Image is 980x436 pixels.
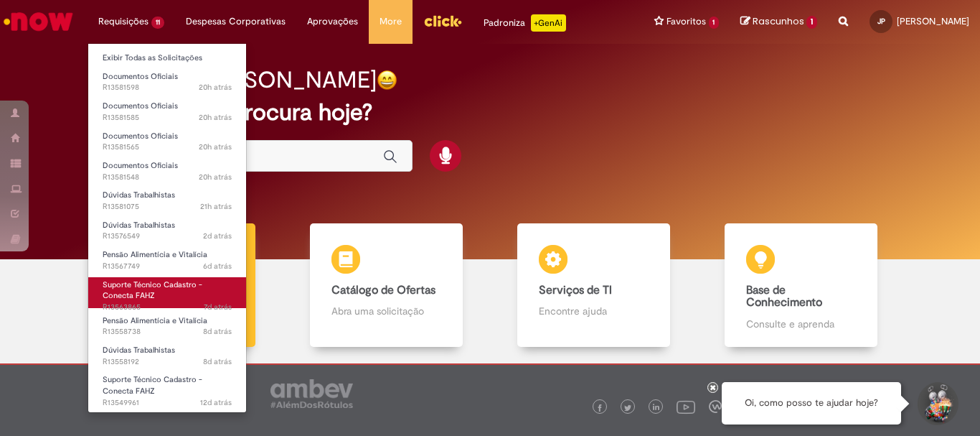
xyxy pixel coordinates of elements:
time: 23/09/2025 10:37:31 [203,356,232,367]
span: R13567749 [103,261,232,272]
a: Aberto R13567749 : Pensão Alimentícia e Vitalícia [88,247,246,274]
a: Aberto R13581565 : Documentos Oficiais [88,129,246,155]
img: logo_footer_ambev_rotulo_gray.png [270,379,353,408]
a: Aberto R13581598 : Documentos Oficiais [88,69,246,96]
p: +GenAi [531,14,566,32]
span: Pensão Alimentícia e Vitalícia [103,249,207,260]
a: Aberto R13581075 : Dúvidas Trabalhistas [88,187,246,214]
span: 20h atrás [199,82,232,93]
span: Requisições [98,14,149,29]
a: Base de Conhecimento Consulte e aprenda [697,223,905,348]
time: 30/09/2025 11:54:13 [200,201,232,212]
time: 23/09/2025 11:55:24 [203,326,232,337]
span: Dúvidas Trabalhistas [103,220,175,231]
h2: O que você procura hoje? [102,100,878,125]
span: Documentos Oficiais [103,160,178,171]
a: Catálogo de Ofertas Abra uma solicitação [283,223,490,348]
div: Padroniza [484,14,566,32]
a: Aberto R13563865 : Suporte Técnico Cadastro - Conecta FAHZ [88,277,246,308]
img: logo_footer_linkedin.png [653,404,660,412]
span: [PERSON_NAME] [897,15,969,27]
p: Abra uma solicitação [331,304,440,318]
b: Base de Conhecimento [746,283,822,310]
span: 21h atrás [200,201,232,212]
time: 30/09/2025 13:47:53 [199,112,232,123]
span: Favoritos [666,14,706,29]
span: JP [877,17,885,26]
a: Aberto R13581585 : Documentos Oficiais [88,98,246,125]
img: ServiceNow [1,7,75,36]
span: 1 [806,16,817,29]
time: 30/09/2025 13:44:48 [199,142,232,152]
span: R13576549 [103,231,232,242]
span: Documentos Oficiais [103,101,178,111]
span: R13563865 [103,302,232,313]
button: Iniciar Conversa de Suporte [915,382,958,425]
a: Aberto R13558192 : Dúvidas Trabalhistas [88,343,246,369]
span: 8d atrás [203,326,232,337]
div: Oi, como posso te ajudar hoje? [722,382,901,425]
span: 20h atrás [199,142,232,152]
span: More [380,14,402,29]
span: Aprovações [307,14,358,29]
span: 7d atrás [204,302,232,312]
span: R13549961 [103,397,232,409]
time: 19/09/2025 10:49:01 [200,397,232,408]
span: R13558738 [103,326,232,338]
span: 6d atrás [203,261,232,272]
span: Suporte Técnico Cadastro - Conecta FAHZ [103,374,202,396]
img: happy-face.png [377,70,397,91]
span: R13581075 [103,201,232,213]
span: Dúvidas Trabalhistas [103,345,175,356]
span: 1 [709,17,720,29]
span: Suporte Técnico Cadastro - Conecta FAHZ [103,279,202,302]
p: Consulte e aprenda [746,317,855,331]
span: Rascunhos [753,14,804,28]
span: Dúvidas Trabalhistas [103,190,175,200]
span: 12d atrás [200,397,232,408]
span: 20h atrás [199,172,232,182]
time: 25/09/2025 16:18:51 [203,261,232,272]
img: logo_footer_youtube.png [677,397,695,416]
span: R13581585 [103,112,232,124]
a: Aberto R13576549 : Dúvidas Trabalhistas [88,218,246,244]
b: Catálogo de Ofertas [331,283,435,297]
a: Tirar dúvidas Tirar dúvidas com Lupi Assist e Gen Ai [75,223,283,348]
a: Aberto R13549961 : Suporte Técnico Cadastro - Conecta FAHZ [88,372,246,403]
img: logo_footer_twitter.png [624,404,631,412]
a: Aberto R13558738 : Pensão Alimentícia e Vitalícia [88,313,246,340]
a: Rascunhos [740,15,817,29]
a: Aberto R13581548 : Documentos Oficiais [88,158,246,185]
time: 29/09/2025 12:22:48 [203,231,232,241]
span: Documentos Oficiais [103,71,178,82]
time: 30/09/2025 13:42:26 [199,172,232,182]
time: 30/09/2025 13:49:52 [199,82,232,93]
span: R13581598 [103,82,232,93]
b: Serviços de TI [539,283,612,297]
img: logo_footer_workplace.png [709,400,722,413]
span: 2d atrás [203,231,232,241]
span: Documentos Oficiais [103,131,178,142]
a: Serviços de TI Encontre ajuda [490,223,697,348]
img: click_logo_yellow_360x200.png [423,10,462,32]
span: Despesas Corporativas [186,14,286,29]
span: 8d atrás [203,356,232,367]
ul: Requisições [88,43,247,413]
p: Encontre ajuda [539,304,648,318]
span: 11 [151,17,164,29]
span: R13581548 [103,172,232,183]
span: 20h atrás [199,112,232,123]
img: logo_footer_facebook.png [596,404,603,412]
span: R13581565 [103,142,232,153]
a: Exibir Todas as Solicitações [88,50,246,66]
time: 24/09/2025 16:04:59 [204,302,232,312]
span: Pensão Alimentícia e Vitalícia [103,315,207,326]
span: R13558192 [103,356,232,368]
